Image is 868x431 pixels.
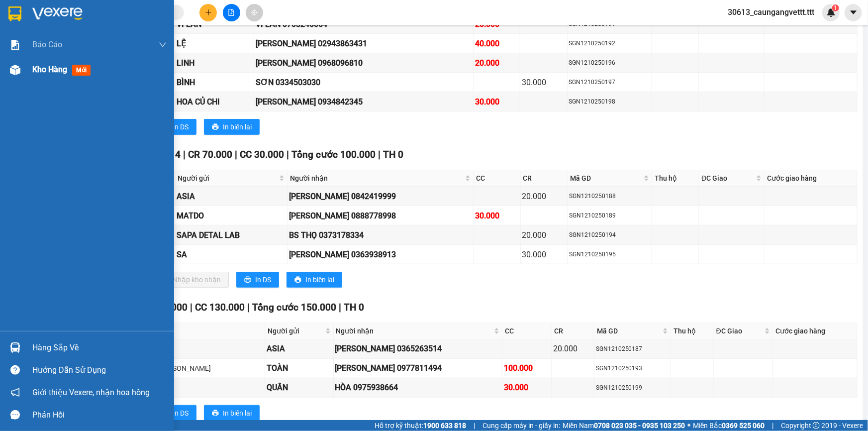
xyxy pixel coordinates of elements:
[247,302,250,313] span: |
[154,272,229,288] button: downloadNhập kho nhận
[294,276,301,284] span: printer
[251,9,258,16] span: aim
[223,121,252,132] span: In biên lai
[267,342,332,355] div: ASIA
[32,408,167,423] div: Phản hồi
[256,57,472,69] div: [PERSON_NAME] 0968096810
[10,410,20,420] span: message
[596,344,669,354] div: SGN1210250187
[291,149,376,160] span: Tổng cước 100.000
[335,381,500,394] div: HÒA 0975938664
[178,173,277,184] span: Người gửi
[522,229,566,241] div: 20.000
[569,78,650,87] div: SGN1210250197
[240,149,284,160] span: CC 30.000
[475,96,518,108] div: 30.000
[223,4,240,21] button: file-add
[569,58,650,68] div: SGN1210250196
[204,405,260,421] button: printerIn biên lai
[268,325,323,336] span: Người gửi
[267,381,332,394] div: QUÂN
[375,420,466,431] span: Hỗ trợ kỹ thuật:
[195,302,245,313] span: CC 130.000
[720,6,822,18] span: 30613_caungangvettt.ttt
[568,245,652,264] td: SGN1210250195
[177,96,252,108] div: HOA CỦ CHI
[305,274,334,285] span: In biên lai
[287,149,289,160] span: |
[834,4,837,11] span: 1
[10,342,20,353] img: warehouse-icon
[569,97,650,107] div: SGN1210250198
[289,248,472,261] div: [PERSON_NAME] 0363938913
[594,359,671,378] td: SGN1210250193
[335,342,500,355] div: [PERSON_NAME] 0365263514
[832,4,839,11] sup: 1
[244,276,251,284] span: printer
[813,422,820,429] span: copyright
[10,40,20,50] img: solution-icon
[116,343,263,354] div: HỘP
[475,57,518,69] div: 20.000
[522,76,565,89] div: 30.000
[474,420,475,431] span: |
[569,192,650,201] div: SGN1210250188
[228,9,235,16] span: file-add
[765,170,858,187] th: Cước giao hàng
[223,408,252,419] span: In biên lai
[32,65,67,74] span: Kho hàng
[693,420,765,431] span: Miền Bắc
[204,119,260,135] button: printerIn biên lai
[423,422,466,430] strong: 1900 633 818
[701,173,754,184] span: ĐC Giao
[235,149,237,160] span: |
[154,119,196,135] button: printerIn DS
[159,41,167,49] span: down
[173,408,189,419] span: In DS
[143,302,188,313] span: CR 20.000
[72,65,91,76] span: mới
[482,420,560,431] span: Cung cấp máy in - giấy in:
[32,363,167,378] div: Hướng dẫn sử dụng
[569,250,650,259] div: SGN1210250195
[570,173,642,184] span: Mã GD
[177,76,252,89] div: BÌNH
[522,190,566,203] div: 20.000
[687,424,690,428] span: ⚪️
[568,187,652,206] td: SGN1210250188
[256,76,472,89] div: SƠN 0334503030
[10,365,20,375] span: question-circle
[568,206,652,225] td: SGN1210250189
[10,65,20,75] img: warehouse-icon
[568,34,652,53] td: SGN1210250192
[289,190,472,203] div: [PERSON_NAME] 0842419999
[563,420,685,431] span: Miền Nam
[378,149,381,160] span: |
[569,211,650,220] div: SGN1210250189
[502,323,552,339] th: CC
[212,123,219,131] span: printer
[849,8,858,17] span: caret-down
[568,73,652,92] td: SGN1210250197
[552,323,594,339] th: CR
[845,4,862,21] button: caret-down
[177,190,286,203] div: ASIA
[569,39,650,48] div: SGN1210250192
[267,362,332,374] div: TOÀN
[116,363,263,374] div: 1 KIỆN RỔ+2 [PERSON_NAME]
[773,323,858,339] th: Cước giao hàng
[177,229,286,241] div: SAPA DETAL LAB
[256,96,472,108] div: [PERSON_NAME] 0934842345
[287,272,342,288] button: printerIn biên lai
[568,92,652,111] td: SGN1210250198
[162,149,181,160] span: SL 4
[475,37,518,50] div: 40.000
[722,422,765,430] strong: 0369 525 060
[596,364,669,373] div: SGN1210250193
[177,248,286,261] div: SA
[716,325,763,336] span: ĐC Giao
[252,302,336,313] span: Tổng cước 150.000
[671,323,714,339] th: Thu hộ
[597,325,661,336] span: Mã GD
[289,210,472,222] div: [PERSON_NAME] 0888778998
